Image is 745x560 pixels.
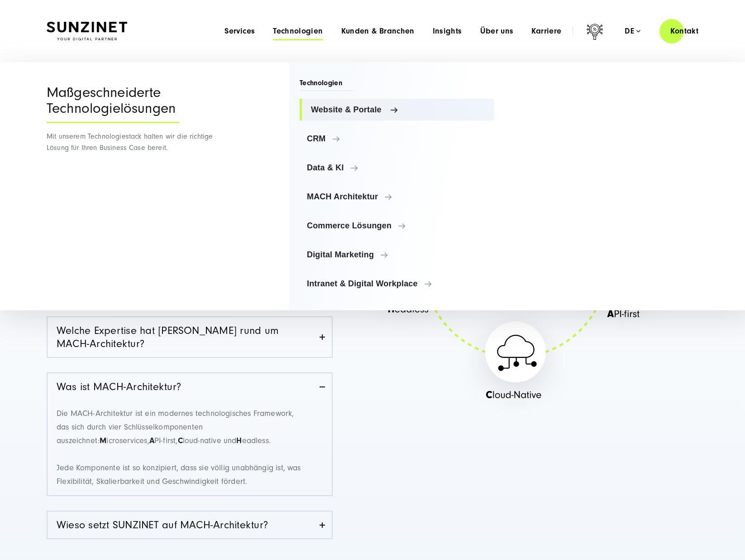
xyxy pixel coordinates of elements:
[307,163,487,172] span: Data & KI
[47,85,179,123] div: Maßgeschneiderte Technologielösungen
[307,221,487,230] span: Commerce Lösungen
[100,436,106,445] strong: M
[307,250,487,259] span: Digital Marketing
[47,131,216,154] p: Mit unserem Technologiestack halten wir die richtige Lösung für Ihren Business Case bereit.
[273,27,323,36] a: Technologien
[48,373,332,400] a: Was ist MACH-Architektur?
[480,27,514,36] a: Über uns
[178,436,183,445] strong: C
[307,192,487,201] span: MACH Architektur
[341,27,415,36] a: Kunden & Branchen
[300,215,494,237] a: Commerce Lösungen
[47,22,127,41] img: SUNZINET Full Service Digital Agentur
[659,18,709,44] a: Kontakt
[531,27,561,36] a: Karriere
[300,99,494,121] a: Website & Portale
[236,436,242,445] strong: H
[307,279,487,288] span: Intranet & Digital Workplace
[300,78,353,91] span: Technologien
[300,186,494,208] a: MACH Architektur
[433,27,462,36] a: Insights
[57,407,302,488] p: Die MACH-Architektur ist ein modernes technologisches Framework, das sich durch vier Schlüsselkom...
[307,134,487,143] span: CRM
[149,436,154,445] strong: A
[300,244,494,266] a: Digital Marketing
[300,157,494,179] a: Data & KI
[625,27,640,36] div: de
[311,105,487,114] span: Website & Portale
[48,317,332,357] a: Welche Expertise hat [PERSON_NAME] rund um MACH-Architektur?
[224,27,255,36] a: Services
[300,273,494,294] a: Intranet & Digital Workplace
[48,512,332,538] a: Wieso setzt SUNZINET auf MACH-Architektur?
[300,128,494,150] a: CRM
